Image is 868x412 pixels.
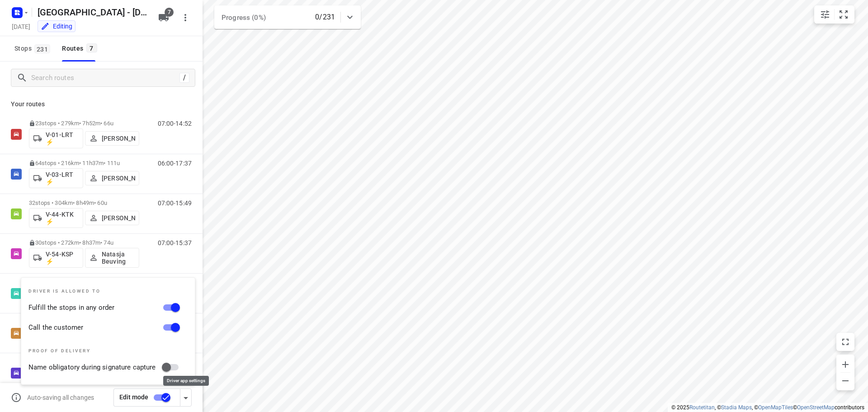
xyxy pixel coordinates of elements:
[41,22,72,31] div: You are currently in edit mode.
[814,5,854,24] div: small contained button group
[797,404,835,411] a: OpenStreetMap
[31,71,179,85] input: Search routes
[816,5,834,24] button: Map settings
[29,120,139,127] p: 23 stops • 279km • 7h52m • 66u
[29,168,83,188] button: V-03-LRT ⚡
[158,239,192,246] p: 07:00-15:37
[158,160,192,167] p: 06:00-17:37
[179,73,189,83] div: /
[671,404,864,411] li: © 2025 , © , © © contributors
[85,171,139,185] button: [PERSON_NAME]
[46,171,79,185] p: V-03-LRT ⚡
[214,5,361,29] div: Progress (0%)0/231
[29,208,83,228] button: V-44-KTK ⚡
[85,211,139,225] button: [PERSON_NAME]
[85,248,139,268] button: Natasja Beuving
[28,348,184,354] p: Proof of delivery
[102,251,135,265] p: Natasja Beuving
[721,404,752,411] a: Stadia Maps
[34,44,50,53] span: 231
[689,404,715,411] a: Routetitan
[222,14,266,22] span: Progress (0%)
[158,199,192,207] p: 07:00-15:49
[155,9,173,27] button: 7
[758,404,793,411] a: OpenMapTiles
[46,131,79,146] p: V-01-LRT ⚡
[46,251,79,265] p: V-54-KSP ⚡
[8,21,34,32] h5: Project date
[28,289,184,294] p: Driver is allowed to
[29,160,139,166] p: 64 stops • 216km • 11h37m • 111u
[29,248,83,268] button: V-54-KSP ⚡
[102,175,135,182] p: [PERSON_NAME]
[62,43,99,54] div: Routes
[86,43,97,52] span: 7
[11,99,192,109] p: Your routes
[85,131,139,146] button: [PERSON_NAME]
[102,214,135,222] p: [PERSON_NAME]
[29,199,139,206] p: 32 stops • 304km • 8h49m • 60u
[176,9,194,27] button: More
[27,394,94,401] p: Auto-saving all changes
[28,322,83,333] label: Call the customer
[14,43,53,54] span: Stops
[28,362,156,373] label: Name obligatory during signature capture
[165,8,174,17] span: 7
[119,393,148,401] span: Edit mode
[29,239,139,246] p: 30 stops • 272km • 8h37m • 74u
[28,303,114,313] label: Fulfill the stops in any order
[102,135,135,142] p: [PERSON_NAME]
[46,211,79,225] p: V-44-KTK ⚡
[158,120,192,127] p: 07:00-14:52
[835,5,853,24] button: Fit zoom
[29,128,83,148] button: V-01-LRT ⚡
[315,12,335,23] p: 0/231
[34,5,151,19] h5: [GEOGRAPHIC_DATA] - [DATE]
